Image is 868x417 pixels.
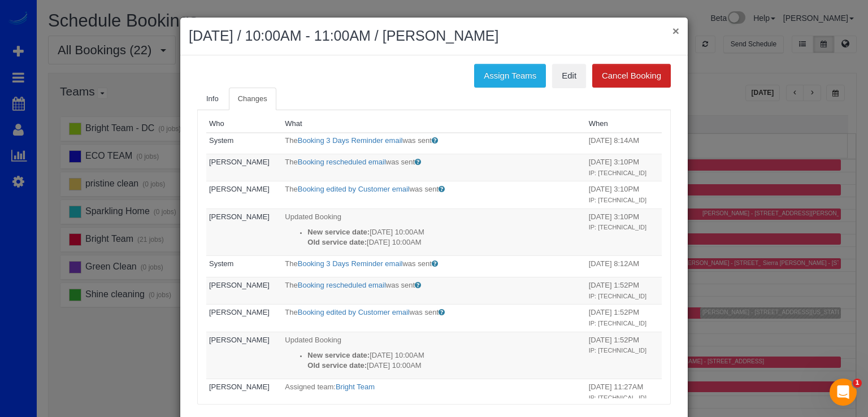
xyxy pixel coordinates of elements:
[206,332,282,379] td: Who
[589,293,647,299] small: IP: [TECHNICAL_ID]
[282,133,585,154] td: What
[282,332,585,379] td: What
[552,64,586,88] a: Edit
[586,277,662,305] td: When
[586,181,662,208] td: When
[209,383,270,391] a: [PERSON_NAME]
[410,308,439,316] span: was sent
[285,185,297,193] span: The
[586,133,662,154] td: When
[402,259,431,268] span: was sent
[285,308,297,316] span: The
[386,158,415,166] span: was sent
[586,154,662,181] td: When
[402,136,431,145] span: was sent
[206,208,282,256] td: Who
[298,259,403,268] a: Booking 3 Days Reminder email
[209,185,270,193] a: [PERSON_NAME]
[307,351,370,359] strong: New service date:
[282,116,585,133] th: What
[586,332,662,379] td: When
[285,212,341,221] span: Updated Booking
[206,181,282,208] td: Who
[672,25,679,37] button: ×
[586,305,662,332] td: When
[298,281,386,289] a: Booking rescheduled email
[307,361,367,370] strong: Old service date:
[298,136,403,145] a: Booking 3 Days Reminder email
[589,320,647,327] small: IP: [TECHNICAL_ID]
[410,185,439,193] span: was sent
[206,154,282,181] td: Who
[229,88,276,111] a: Changes
[307,350,583,361] p: [DATE] 10:00AM
[282,208,585,256] td: What
[589,224,647,231] small: IP: [TECHNICAL_ID]
[206,256,282,277] td: Who
[282,181,585,208] td: What
[307,227,583,238] p: [DATE] 10:00AM
[307,228,370,236] strong: New service date:
[298,185,410,193] a: Booking edited by Customer email
[298,158,386,166] a: Booking rescheduled email
[285,158,297,166] span: The
[589,347,647,354] small: IP: [TECHNICAL_ID]
[589,394,647,401] small: IP: [TECHNICAL_ID]
[209,158,270,166] a: [PERSON_NAME]
[592,64,671,88] button: Cancel Booking
[206,133,282,154] td: Who
[298,308,410,316] a: Booking edited by Customer email
[206,379,282,406] td: Who
[197,88,228,111] a: Info
[209,281,270,289] a: [PERSON_NAME]
[285,281,297,289] span: The
[586,256,662,277] td: When
[282,379,585,406] td: What
[285,259,297,268] span: The
[282,277,585,305] td: What
[206,277,282,305] td: Who
[307,360,583,371] p: [DATE] 10:00AM
[209,212,270,221] a: [PERSON_NAME]
[386,281,415,289] span: was sent
[586,208,662,256] td: When
[586,116,662,133] th: When
[209,308,270,316] a: [PERSON_NAME]
[307,238,367,246] strong: Old service date:
[285,336,341,344] span: Updated Booking
[307,237,583,248] p: [DATE] 10:00AM
[589,170,647,176] small: IP: [TECHNICAL_ID]
[336,383,375,391] a: Bright Team
[206,305,282,332] td: Who
[238,94,267,103] span: Changes
[282,256,585,277] td: What
[586,379,662,406] td: When
[209,336,270,344] a: [PERSON_NAME]
[474,64,546,88] button: Assign Teams
[206,94,219,103] span: Info
[209,259,233,268] a: System
[282,154,585,181] td: What
[285,136,297,145] span: The
[189,26,679,46] h2: [DATE] / 10:00AM - 11:00AM / [PERSON_NAME]
[830,379,857,406] iframe: Intercom live chat
[282,305,585,332] td: What
[209,136,233,145] a: System
[589,197,647,203] small: IP: [TECHNICAL_ID]
[206,116,282,133] th: Who
[853,379,862,388] span: 1
[285,383,336,391] span: Assigned team:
